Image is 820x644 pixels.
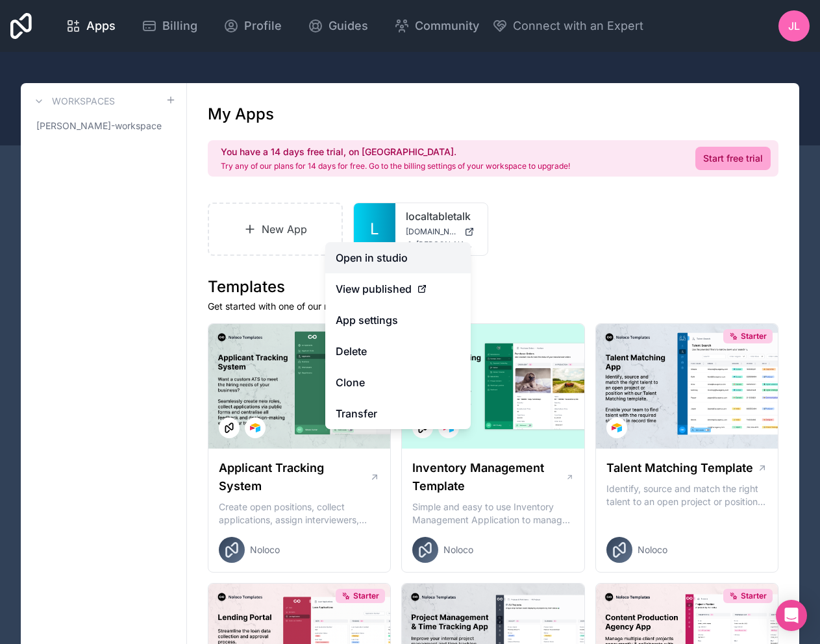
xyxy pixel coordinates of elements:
a: Community [384,12,490,40]
span: Guides [329,17,368,35]
a: App settings [325,304,471,336]
span: Starter [353,591,379,601]
a: L [354,203,395,255]
span: Community [415,17,479,35]
span: Starter [741,591,767,601]
a: Profile [213,12,292,40]
h1: Talent Matching Template [606,459,753,477]
a: Start free trial [695,147,771,170]
a: Billing [131,12,208,40]
img: Airtable Logo [612,423,622,433]
span: Noloco [638,543,667,556]
a: Open in studio [325,242,471,273]
h1: Templates [208,277,778,297]
a: Guides [297,12,379,40]
a: localtabletalk [406,208,477,224]
span: View published [336,281,412,297]
span: Noloco [250,543,280,556]
span: [PERSON_NAME]-workspace [36,119,162,132]
span: [DOMAIN_NAME] [406,227,459,237]
p: Simple and easy to use Inventory Management Application to manage your stock, orders and Manufact... [412,501,573,526]
h1: Inventory Management Template [412,459,565,495]
button: Connect with an Expert [492,17,643,35]
a: Clone [325,367,471,398]
span: Profile [244,17,282,35]
span: Noloco [443,543,473,556]
p: Try any of our plans for 14 days for free. Go to the billing settings of your workspace to upgrade! [221,161,570,171]
a: Workspaces [31,93,115,109]
span: Starter [741,331,767,341]
p: Get started with one of our ready-made templates [208,300,778,313]
span: Billing [162,17,197,35]
h1: My Apps [208,104,274,125]
div: Open Intercom Messenger [776,600,807,631]
a: View published [325,273,471,304]
span: JL [788,18,800,34]
span: Apps [86,17,116,35]
h2: You have a 14 days free trial, on [GEOGRAPHIC_DATA]. [221,145,570,158]
img: Airtable Logo [250,423,260,433]
h3: Workspaces [52,95,115,108]
a: Transfer [325,398,471,429]
a: New App [208,203,343,256]
span: Connect with an Expert [513,17,643,35]
button: Delete [325,336,471,367]
p: Create open positions, collect applications, assign interviewers, centralise candidate feedback a... [219,501,380,526]
a: Apps [55,12,126,40]
p: Identify, source and match the right talent to an open project or position with our Talent Matchi... [606,482,767,508]
a: [DOMAIN_NAME] [406,227,477,237]
span: L [370,219,379,240]
span: [PERSON_NAME][EMAIL_ADDRESS][DOMAIN_NAME] [416,240,477,250]
a: [PERSON_NAME]-workspace [31,114,176,138]
h1: Applicant Tracking System [219,459,369,495]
